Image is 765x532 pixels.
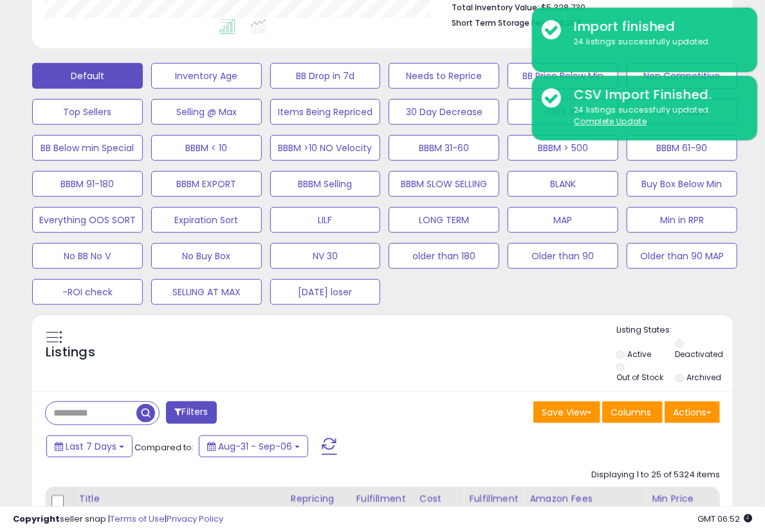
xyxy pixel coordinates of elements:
span: 2025-09-14 06:52 GMT [697,513,752,525]
button: Top Sellers [32,99,143,125]
button: BBBM EXPORT [151,171,262,197]
button: Aug-31 - Sep-06 [199,436,308,457]
button: -ROI check [32,279,143,305]
button: Selling @ Max [151,99,262,125]
button: BBBM SLOW SELLING [389,171,499,197]
button: Items Being Repriced [270,99,381,125]
span: Columns [611,406,651,419]
button: 30 Day Decrease [389,99,499,125]
button: BLANK [508,171,618,197]
button: Min in RPR [627,207,737,233]
div: Min Price [652,492,718,506]
a: Privacy Policy [167,513,223,525]
button: BBBM < 10 [151,135,262,161]
span: Compared to: [134,441,194,454]
div: Cost [419,492,458,506]
div: Title [79,492,280,506]
button: BBBM 31-60 [389,135,499,161]
strong: Copyright [13,513,60,525]
button: BBBM 61-90 [627,135,737,161]
label: Active [628,349,652,360]
button: Older than 90 [508,243,618,269]
div: Amazon Fees [530,492,641,506]
button: NV 30 [270,243,381,269]
div: Fulfillment [356,492,409,506]
button: BBBM >10 NO Velocity [270,135,381,161]
span: Last 7 Days [66,440,116,453]
div: Import finished [564,17,748,36]
button: BBBM > 500 [508,135,618,161]
div: CSV Import Finished. [564,86,748,104]
button: -100% ROI [508,99,618,125]
button: LONG TERM [389,207,499,233]
button: [DATE] loser [270,279,381,305]
button: MAP [508,207,618,233]
u: Complete Update [574,116,647,127]
div: Fulfillment Cost [469,492,519,519]
span: Aug-31 - Sep-06 [218,440,292,453]
label: Archived [687,372,721,383]
button: BB Below min Special [32,135,143,161]
p: Listing States: [616,324,733,336]
div: 24 listings successfully updated. [564,36,748,48]
button: Columns [602,401,663,423]
div: Displaying 1 to 25 of 5324 items [591,469,720,481]
div: seller snap | | [13,513,223,526]
button: Buy Box Below Min [627,171,737,197]
button: BBBM 91-180 [32,171,143,197]
button: No BB No V [32,243,143,269]
div: 24 listings successfully updated. [564,104,748,128]
button: Older than 90 MAP [627,243,737,269]
button: Actions [665,401,720,423]
button: Default [32,63,143,89]
button: Save View [533,401,600,423]
button: SELLING AT MAX [151,279,262,305]
button: Filters [166,401,216,424]
b: Short Term Storage Fees: [452,17,552,28]
button: Needs to Reprice [389,63,499,89]
button: No Buy Box [151,243,262,269]
button: Last 7 Days [46,436,133,457]
a: Terms of Use [110,513,165,525]
button: LILF [270,207,381,233]
label: Deactivated [676,349,724,360]
button: BB Drop in 7d [270,63,381,89]
button: older than 180 [389,243,499,269]
h5: Listings [46,344,95,362]
button: Inventory Age [151,63,262,89]
b: Total Inventory Value: [452,2,539,13]
label: Out of Stock [616,372,663,383]
div: Repricing [291,492,346,506]
button: Expiration Sort [151,207,262,233]
button: Everything OOS SORT [32,207,143,233]
button: BBBM Selling [270,171,381,197]
button: BB Price Below Min [508,63,618,89]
